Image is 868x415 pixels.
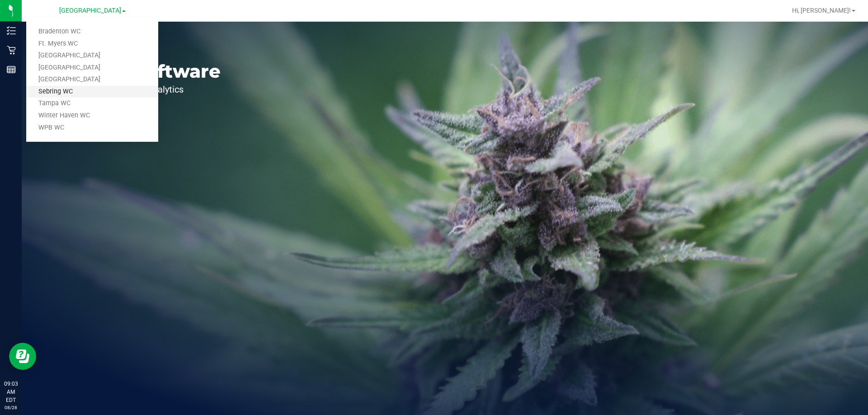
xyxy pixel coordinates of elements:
[7,26,16,35] inline-svg: Inventory
[26,98,158,110] a: Tampa WC
[26,74,158,86] a: [GEOGRAPHIC_DATA]
[4,380,18,404] p: 09:03 AM EDT
[792,7,851,14] span: Hi, [PERSON_NAME]!
[26,62,158,74] a: [GEOGRAPHIC_DATA]
[59,7,121,14] span: [GEOGRAPHIC_DATA]
[7,65,16,74] inline-svg: Reports
[7,46,16,55] inline-svg: Retail
[26,38,158,50] a: Ft. Myers WC
[26,110,158,122] a: Winter Haven WC
[26,50,158,62] a: [GEOGRAPHIC_DATA]
[26,26,158,38] a: Bradenton WC
[4,404,18,411] p: 08/28
[26,122,158,134] a: WPB WC
[9,343,36,370] iframe: Resource center
[26,86,158,98] a: Sebring WC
